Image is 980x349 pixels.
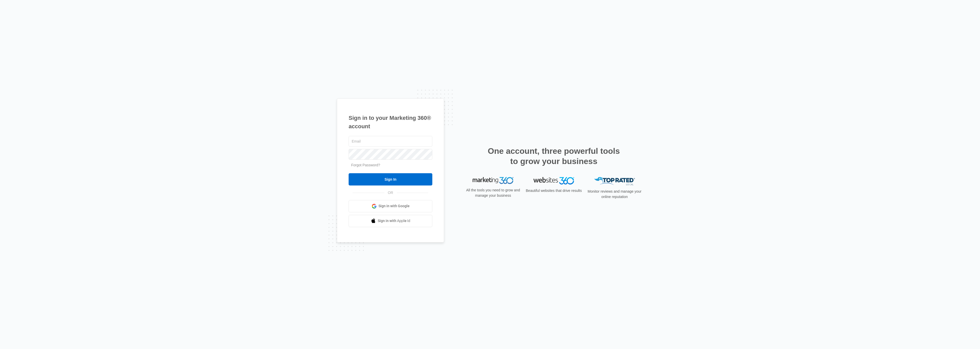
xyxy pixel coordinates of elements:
span: Sign in with Google [378,203,410,209]
a: Sign in with Google [349,200,432,212]
p: Beautiful websites that drive results [525,188,582,193]
input: Email [349,136,432,147]
a: Sign in with Apple Id [349,215,432,227]
p: All the tools you need to grow and manage your business [464,188,522,198]
span: Sign in with Apple Id [378,218,410,224]
span: OR [384,190,397,195]
h1: Sign in to your Marketing 360® account [349,114,432,131]
img: Websites 360 [533,177,574,184]
input: Sign In [349,173,432,185]
h2: One account, three powerful tools to grow your business [486,146,621,166]
a: Forgot Password? [351,163,380,167]
p: Monitor reviews and manage your online reputation [586,189,643,200]
img: Top Rated Local [594,177,635,185]
img: Marketing 360 [473,177,513,184]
